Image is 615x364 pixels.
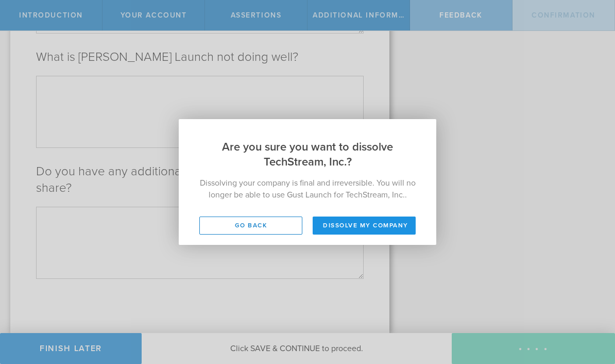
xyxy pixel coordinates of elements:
button: Dissolve my company [313,217,416,235]
button: Go back [199,217,302,235]
iframe: Chat Widget [563,284,615,333]
p: Dissolving your company is final and irreversible. You will no longer be able to use Gust Launch ... [199,177,416,201]
h2: Are you sure you want to dissolve TechStream, Inc.? [179,119,436,170]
